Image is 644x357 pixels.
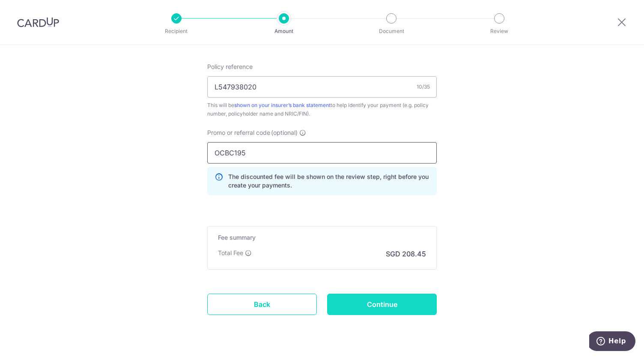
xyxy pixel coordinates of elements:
span: (optional) [271,128,298,137]
label: Policy reference [207,62,253,71]
p: Recipient [145,27,208,36]
div: 10/35 [417,83,430,91]
a: Back [207,294,317,315]
h5: Fee summary [218,233,426,242]
p: Review [468,27,531,36]
p: Amount [252,27,316,36]
p: The discounted fee will be shown on the review step, right before you create your payments. [228,173,429,190]
div: This will be to help identify your payment (e.g. policy number, policyholder name and NRIC/FIN). [207,101,437,118]
span: Promo or referral code [207,128,270,137]
img: CardUp [17,17,59,27]
p: Document [360,27,423,36]
iframe: Opens a widget where you can find more information [589,331,635,353]
p: SGD 208.45 [386,249,426,259]
p: Total Fee [218,249,243,257]
a: shown on your insurer’s bank statement [234,102,331,108]
input: Continue [327,294,437,315]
